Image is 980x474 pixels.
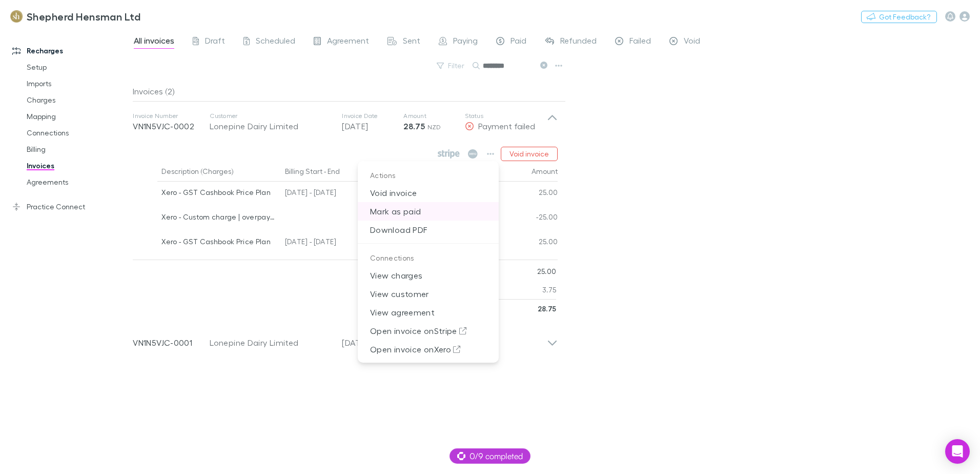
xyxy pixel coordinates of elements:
[358,266,499,285] a: View charges
[358,340,499,359] a: Open invoice onXero
[358,322,499,340] a: Open invoice onStripe
[358,248,499,266] p: Connections
[358,285,499,303] a: View customer
[358,340,499,359] p: Open invoice on Xero
[358,202,499,221] p: Mark as paid
[358,322,499,340] p: Open invoice on Stripe
[945,439,970,464] div: Open Intercom Messenger
[358,184,499,202] p: Void invoice
[358,303,499,322] a: View agreement
[358,165,499,184] p: Actions
[358,221,499,239] a: Download PDF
